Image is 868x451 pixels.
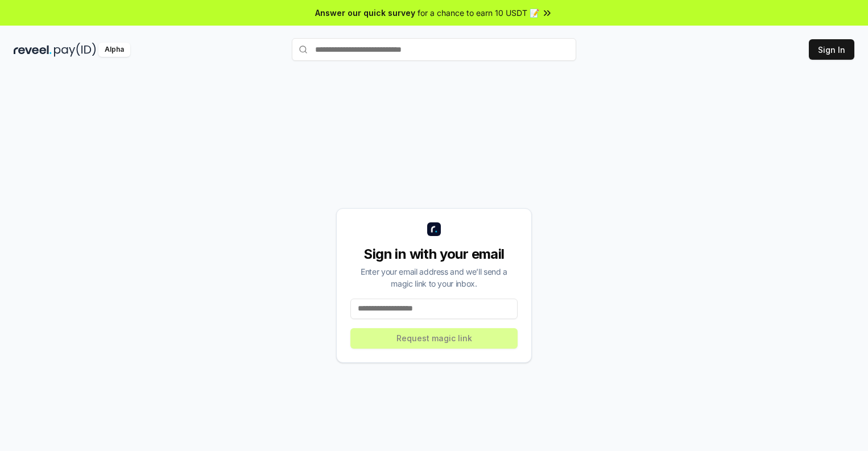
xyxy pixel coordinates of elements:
[54,43,96,57] img: pay_id
[350,266,518,289] div: Enter your email address and we’ll send a magic link to your inbox.
[809,39,854,60] button: Sign In
[315,7,415,19] span: Answer our quick survey
[98,43,130,57] div: Alpha
[427,222,441,236] img: logo_small
[350,245,518,263] div: Sign in with your email
[14,43,52,57] img: reveel_dark
[418,7,539,19] span: for a chance to earn 10 USDT 📝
